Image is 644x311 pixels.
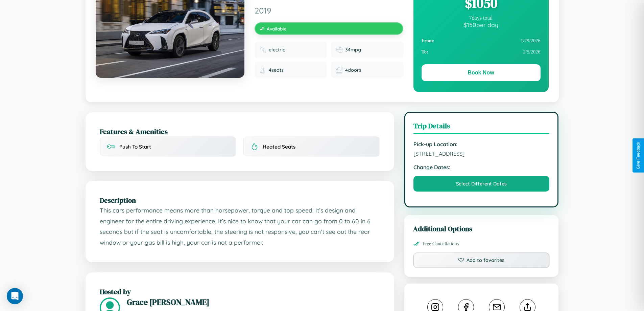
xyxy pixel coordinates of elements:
[413,121,550,134] h3: Trip Details
[422,64,541,81] button: Book Now
[422,38,435,44] strong: From:
[423,241,459,247] span: Free Cancellations
[336,67,342,73] img: Doors
[263,143,295,150] span: Heated Seats
[422,35,541,46] div: 1 / 29 / 2026
[336,46,342,53] img: Fuel efficiency
[259,46,266,53] img: Fuel type
[100,127,380,136] h2: Features & Amenities
[413,164,550,171] strong: Change Dates:
[267,26,287,31] span: Available
[7,288,23,304] div: Open Intercom Messenger
[413,176,550,192] button: Select Different Dates
[100,195,380,205] h2: Description
[413,252,550,268] button: Add to favorites
[422,15,541,21] div: 7 days total
[255,5,403,16] span: 2019
[345,47,361,53] span: 34 mpg
[422,21,541,28] div: $ 150 per day
[100,205,380,248] p: This cars performance means more than horsepower, torque and top speed. It’s design and engineer ...
[413,224,550,234] h3: Additional Options
[269,47,285,53] span: electric
[127,296,380,308] h3: Grace [PERSON_NAME]
[269,67,284,73] span: 4 seats
[422,49,428,55] strong: To:
[636,142,641,169] div: Give Feedback
[259,67,266,73] img: Seats
[422,46,541,58] div: 2 / 5 / 2026
[119,143,151,150] span: Push To Start
[413,150,550,157] span: [STREET_ADDRESS]
[413,141,550,148] strong: Pick-up Location:
[100,287,380,296] h2: Hosted by
[345,67,361,73] span: 4 doors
